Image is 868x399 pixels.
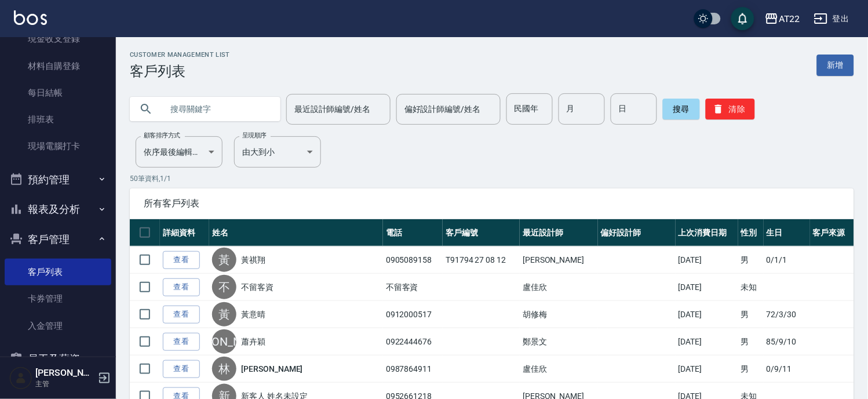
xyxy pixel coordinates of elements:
[520,219,597,246] th: 最近設計師
[520,328,597,356] td: 鄭景文
[676,301,738,328] td: [DATE]
[383,246,443,274] td: 0905089158
[5,53,111,79] a: 材料自購登錄
[130,173,854,184] p: 50 筆資料, 1 / 1
[5,344,111,374] button: 員工及薪資
[212,248,236,272] div: 黃
[738,274,764,301] td: 未知
[163,360,200,378] a: 查看
[9,367,32,390] img: Person
[676,246,738,274] td: [DATE]
[130,63,230,79] h3: 客戶列表
[383,328,443,356] td: 0922444676
[779,12,800,26] div: AT22
[443,219,520,246] th: 客戶編號
[163,251,200,269] a: 查看
[144,131,180,140] label: 顧客排序方式
[209,219,383,246] th: 姓名
[663,99,700,119] button: 搜尋
[676,356,738,383] td: [DATE]
[163,333,200,351] a: 查看
[817,55,854,76] a: 新增
[810,219,854,246] th: 客戶來源
[676,328,738,356] td: [DATE]
[241,254,265,266] a: 黃祺翔
[130,51,230,59] h2: Customer Management List
[738,356,764,383] td: 男
[383,274,443,301] td: 不留客資
[163,278,200,296] a: 查看
[35,367,94,379] h5: [PERSON_NAME]
[738,246,764,274] td: 男
[136,136,223,168] div: 依序最後編輯時間
[5,26,111,52] a: 現金收支登錄
[738,328,764,356] td: 男
[5,259,111,285] a: 客戶列表
[234,136,321,168] div: 由大到小
[443,246,520,274] td: T91794 27 08 12
[162,93,271,125] input: 搜尋關鍵字
[809,8,854,30] button: 登出
[5,106,111,133] a: 排班表
[520,356,597,383] td: 盧佳欣
[212,275,236,299] div: 不
[760,7,805,31] button: AT22
[383,301,443,328] td: 0912000517
[764,301,810,328] td: 72/3/30
[212,302,236,327] div: 黃
[144,198,840,209] span: 所有客戶列表
[520,274,597,301] td: 盧佳欣
[764,356,810,383] td: 0/9/11
[212,357,236,381] div: 林
[5,133,111,159] a: 現場電腦打卡
[35,379,94,389] p: 主管
[241,309,265,320] a: 黃意晴
[738,219,764,246] th: 性別
[676,274,738,301] td: [DATE]
[241,281,273,293] a: 不留客資
[5,194,111,224] button: 報表及分析
[383,356,443,383] td: 0987864911
[5,79,111,106] a: 每日結帳
[5,285,111,312] a: 卡券管理
[5,224,111,255] button: 客戶管理
[676,219,738,246] th: 上次消費日期
[520,246,597,274] td: [PERSON_NAME]
[163,306,200,324] a: 查看
[383,219,443,246] th: 電話
[14,10,47,25] img: Logo
[241,363,302,375] a: [PERSON_NAME]
[241,336,265,347] a: 蕭卉穎
[764,328,810,356] td: 85/9/10
[520,301,597,328] td: 胡修梅
[212,329,236,354] div: [PERSON_NAME]
[706,99,755,119] button: 清除
[242,131,267,140] label: 呈現順序
[764,219,810,246] th: 生日
[160,219,209,246] th: 詳細資料
[5,165,111,195] button: 預約管理
[731,7,754,30] button: save
[764,246,810,274] td: 0/1/1
[738,301,764,328] td: 男
[598,219,676,246] th: 偏好設計師
[5,313,111,339] a: 入金管理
